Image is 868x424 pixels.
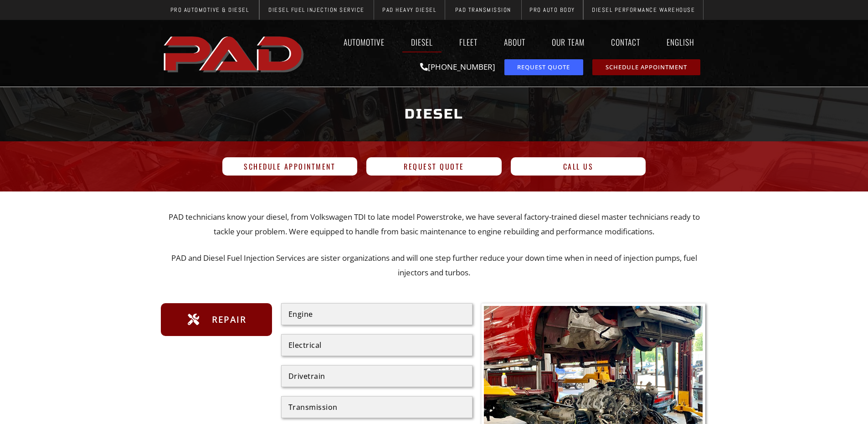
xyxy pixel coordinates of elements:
div: Transmission [288,403,465,411]
div: Electrical [288,341,465,349]
span: Diesel Fuel Injection Service [268,7,365,13]
span: Schedule Appointment [244,163,335,170]
span: Pro Auto Body [529,7,575,13]
a: pro automotive and diesel home page [161,29,308,78]
span: Call Us [563,163,594,170]
a: About [495,31,534,52]
a: Fleet [451,31,486,52]
span: Diesel Performance Warehouse [592,7,695,13]
a: Request Quote [366,157,502,176]
span: Pro Automotive & Diesel [170,7,249,13]
a: Call Us [511,157,646,176]
p: PAD and Diesel Fuel Injection Services are sister organizations and will one step further reduce ... [161,251,708,280]
a: request a service or repair quote [504,59,583,75]
img: The image shows the word "PAD" in bold, red, uppercase letters with a slight shadow effect. [161,29,308,78]
a: Contact [602,31,649,52]
div: Drivetrain [288,372,465,380]
a: Automotive [335,31,393,52]
h1: Diesel [165,97,703,131]
a: English [658,31,708,52]
a: [PHONE_NUMBER] [420,62,495,72]
a: schedule repair or service appointment [592,59,700,75]
span: PAD Transmission [455,7,511,13]
div: Engine [288,310,465,318]
a: Schedule Appointment [222,157,358,176]
span: PAD Heavy Diesel [382,7,436,13]
span: Repair [210,312,246,327]
p: PAD technicians know your diesel, from Volkswagen TDI to late model Powerstroke, we have several ... [161,210,708,239]
a: Our Team [543,31,593,52]
nav: Menu [308,31,708,52]
span: Schedule Appointment [606,64,687,70]
span: Request Quote [404,163,464,170]
a: Diesel [402,31,442,52]
span: Request Quote [517,64,570,70]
